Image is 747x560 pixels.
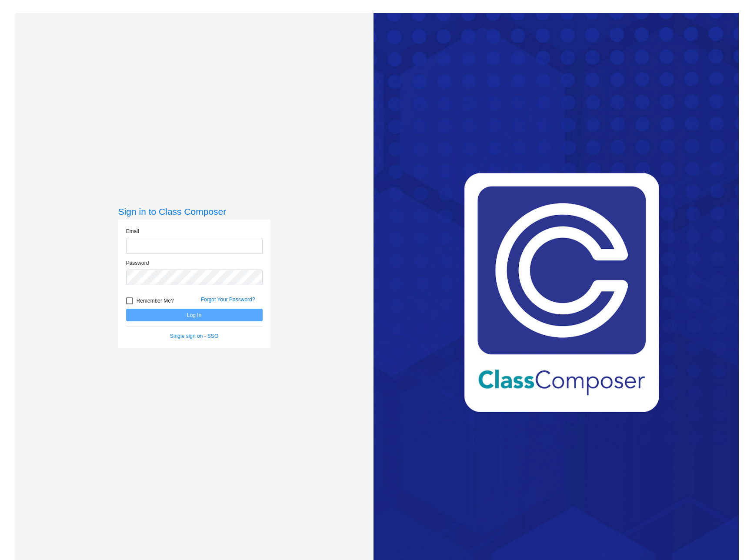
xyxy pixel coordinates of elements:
[126,227,139,235] label: Email
[137,296,174,306] span: Remember Me?
[126,259,149,267] label: Password
[201,297,255,303] a: Forgot Your Password?
[118,206,270,217] h3: Sign in to Class Composer
[170,333,218,339] a: Single sign on - SSO
[126,309,263,321] button: Log In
